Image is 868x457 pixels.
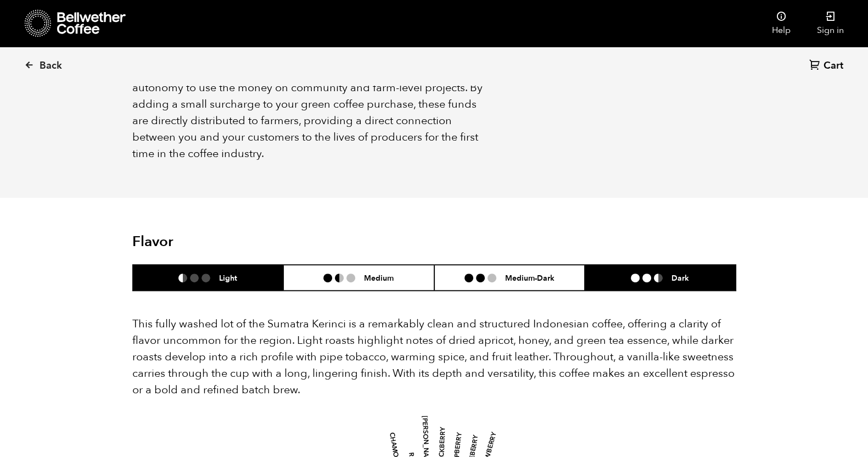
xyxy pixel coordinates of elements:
[824,59,843,73] span: Cart
[132,316,736,398] p: This fully washed lot of the Sumatra Kerinci is a remarkably clean and structured Indonesian coff...
[364,273,394,282] h6: Medium
[505,273,555,282] h6: Medium-Dark
[671,273,689,282] h6: Dark
[809,59,846,74] a: Cart
[132,233,334,250] h2: Flavor
[40,59,62,73] span: Back
[219,273,237,282] h6: Light
[132,47,483,161] span: [PERSON_NAME]’s Farmer Impact Fund further invests in coffee communities through direct balloon p...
